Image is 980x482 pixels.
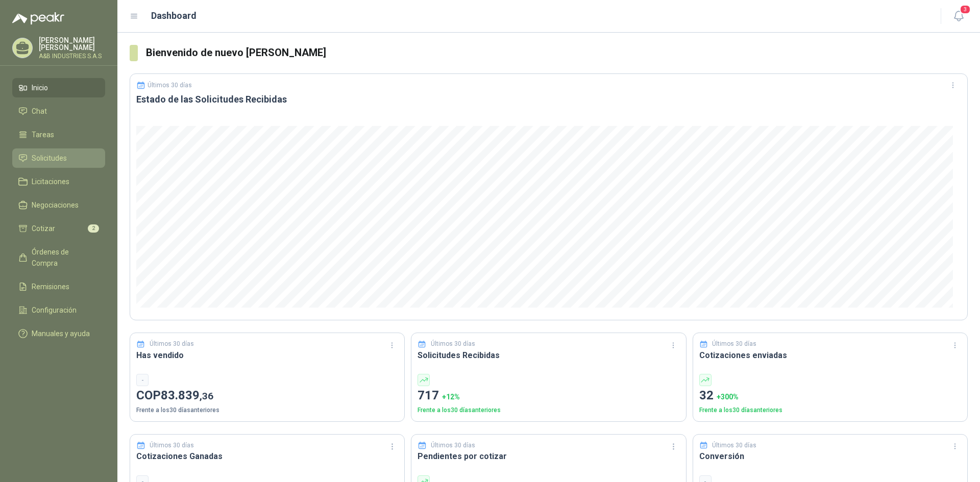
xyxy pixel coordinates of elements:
[12,125,105,144] a: Tareas
[88,224,99,233] span: 2
[12,219,105,238] a: Cotizar2
[39,37,105,51] p: [PERSON_NAME] [PERSON_NAME]
[712,339,756,349] p: Últimos 30 días
[712,441,756,450] p: Últimos 30 días
[717,393,739,401] span: + 300 %
[136,386,398,405] p: COP
[200,390,213,402] span: ,36
[960,5,971,14] span: 3
[12,172,105,191] a: Licitaciones
[12,300,105,320] a: Configuración
[12,277,105,296] a: Remisiones
[12,324,105,343] a: Manuales y ayuda
[12,195,105,215] a: Negociaciones
[146,45,968,61] h3: Bienvenido de nuevo [PERSON_NAME]
[161,388,213,402] span: 83.839
[32,82,48,93] span: Inicio
[32,153,67,164] span: Solicitudes
[150,339,194,349] p: Últimos 30 días
[12,12,64,24] img: Logo peakr
[32,246,95,269] span: Órdenes de Compra
[32,176,69,187] span: Licitaciones
[418,386,679,405] p: 717
[12,242,105,273] a: Órdenes de Compra
[699,349,961,362] h3: Cotizaciones enviadas
[431,441,475,450] p: Últimos 30 días
[949,7,968,26] button: 3
[12,78,105,97] a: Inicio
[442,393,460,401] span: + 12 %
[12,102,105,121] a: Chat
[418,450,679,463] h3: Pendientes por cotizar
[418,405,679,415] p: Frente a los 30 días anteriores
[431,339,475,349] p: Últimos 30 días
[136,405,398,415] p: Frente a los 30 días anteriores
[32,106,47,117] span: Chat
[32,328,90,339] span: Manuales y ayuda
[699,386,961,405] p: 32
[32,281,69,292] span: Remisiones
[151,9,197,23] h1: Dashboard
[32,223,55,234] span: Cotizar
[39,53,105,59] p: A&B INDUSTRIES S.A.S
[699,450,961,463] h3: Conversión
[136,374,149,386] div: -
[136,93,961,106] h3: Estado de las Solicitudes Recibidas
[32,129,54,140] span: Tareas
[32,199,79,211] span: Negociaciones
[12,148,105,168] a: Solicitudes
[148,82,192,89] p: Últimos 30 días
[150,441,194,450] p: Últimos 30 días
[136,450,398,463] h3: Cotizaciones Ganadas
[699,405,961,415] p: Frente a los 30 días anteriores
[418,349,679,362] h3: Solicitudes Recibidas
[32,305,77,316] span: Configuración
[136,349,398,362] h3: Has vendido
